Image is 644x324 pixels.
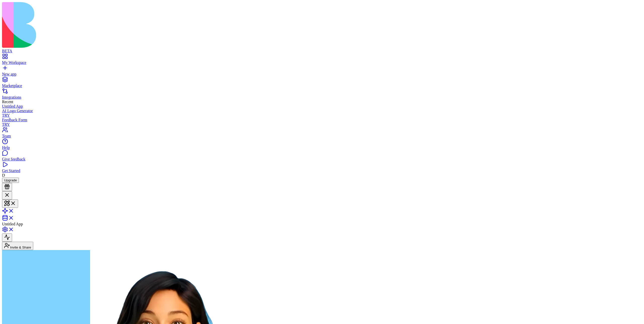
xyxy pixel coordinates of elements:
button: Upgrade [2,178,19,183]
div: New app [2,72,642,76]
div: TRY [2,113,642,118]
span: Untitled App [2,222,23,226]
div: My Workspace [2,60,642,65]
div: Marketplace [2,84,642,88]
span: D [2,173,5,177]
a: Marketplace [2,79,642,88]
a: Integrations [2,91,642,100]
a: My Workspace [2,56,642,65]
div: Get Started [2,169,642,173]
a: BETA [2,44,642,53]
div: Help [2,145,642,150]
a: Get Started [2,164,642,173]
a: Team [2,129,642,138]
div: Integrations [2,95,642,100]
div: AI Logo Generator [2,109,642,113]
span: Recent [2,100,13,104]
button: Invite & Share [2,242,33,250]
a: New app [2,67,642,76]
a: Untitled App [2,104,642,109]
a: Upgrade [2,178,19,182]
div: Feedback Form [2,118,642,122]
div: BETA [2,49,642,53]
div: TRY [2,122,642,127]
img: logo [2,2,204,48]
a: Feedback FormTRY [2,118,642,127]
div: Team [2,134,642,138]
div: Give feedback [2,157,642,161]
a: AI Logo GeneratorTRY [2,109,642,118]
a: Give feedback [2,152,642,161]
a: Help [2,141,642,150]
